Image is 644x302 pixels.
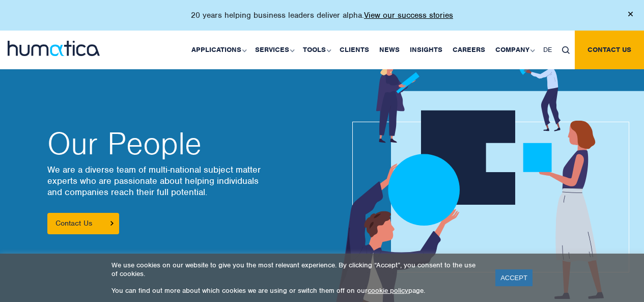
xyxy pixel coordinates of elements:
[374,31,405,69] a: News
[562,46,570,54] img: search_icon
[447,31,490,69] a: Careers
[186,31,250,69] a: Applications
[364,10,453,20] a: View our success stories
[8,41,100,56] img: logo
[405,31,447,69] a: Insights
[334,31,374,69] a: Clients
[47,164,312,198] p: We are a diverse team of multi-national subject matter experts who are passionate about helping i...
[111,261,483,278] p: We use cookies on our website to give you the most relevant experience. By clicking “Accept”, you...
[575,31,644,69] a: Contact us
[47,213,119,234] a: Contact Us
[250,31,298,69] a: Services
[495,269,533,286] a: ACCEPT
[298,31,334,69] a: Tools
[47,128,312,159] h2: Our People
[111,286,483,295] p: You can find out more about which cookies we are using or switch them off on our page.
[490,31,538,69] a: Company
[538,31,557,69] a: DE
[368,286,408,295] a: cookie policy
[191,10,453,20] p: 20 years helping business leaders deliver alpha.
[543,45,552,54] span: DE
[110,221,114,226] img: arrowicon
